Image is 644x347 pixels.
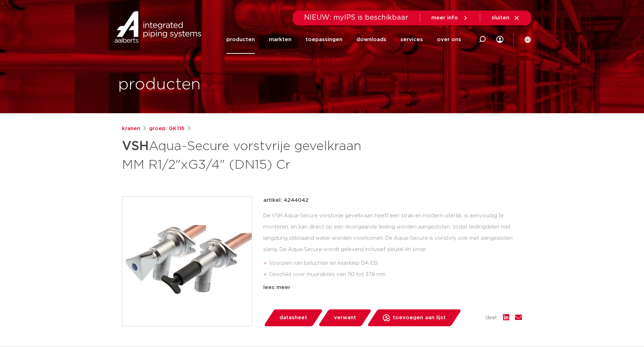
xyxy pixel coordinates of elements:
h1: Aqua-Secure vorstvrije gevelkraan MM R1/2"xG3/4" (DN15) Cr [122,136,386,174]
span: verwant [334,312,356,323]
span: meer info [431,15,458,20]
span: sluiten [491,15,509,20]
nav: Menu [226,25,461,54]
div: De VSH Aqua-Secure vorstvrije gevelkraan heeft een strak en modern uiterlijk, is eenvoudig te mon... [263,210,522,281]
span: deel: [485,314,497,322]
a: sluiten [491,15,520,21]
li: Voorzien van beluchter en keerklep DA-EB [269,258,522,269]
strong: VSH [122,140,149,153]
a: datasheet [263,309,323,326]
a: kranen [122,124,140,133]
span: NIEUW: myIPS is beschikbaar [304,14,408,21]
a: downloads [356,25,386,54]
a: verwant [318,309,372,326]
span: toevoegen aan lijst [393,312,446,323]
div: my IPS [496,25,503,54]
h1: producten [118,73,201,96]
a: services [400,25,423,54]
a: producten [226,25,255,54]
a: toepassingen [305,25,342,54]
a: over ons [437,25,461,54]
a: meer info [431,15,469,21]
p: artikel: 4244042 [263,196,309,205]
a: markten [269,25,291,54]
span: datasheet [279,312,307,323]
li: Geschikt voor muurdiktes van 110 tot 378 mm [269,269,522,280]
div: lees meer [263,283,522,292]
img: Product Image for VSH Aqua-Secure vorstvrije gevelkraan MM R1/2"xG3/4" (DN15) Cr [122,197,252,326]
a: groep: GK116 [149,124,185,133]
